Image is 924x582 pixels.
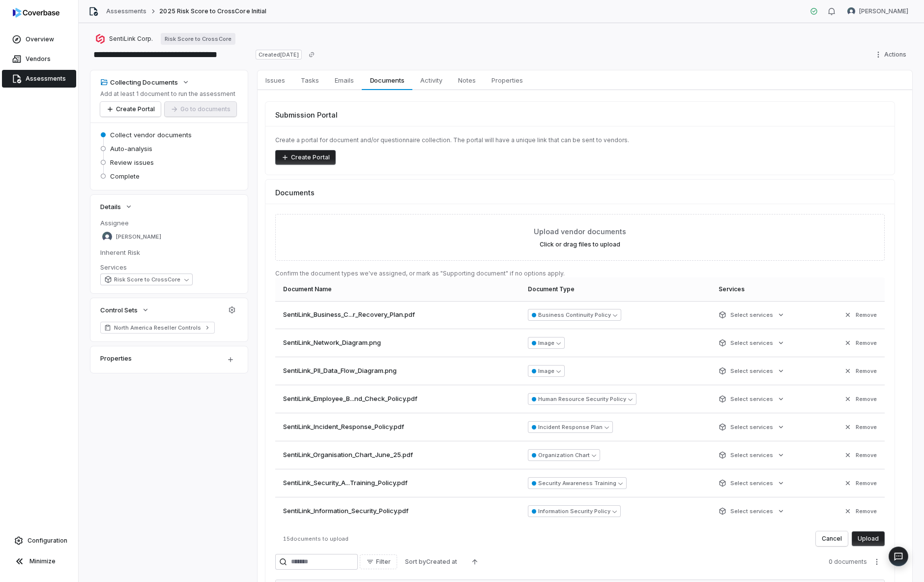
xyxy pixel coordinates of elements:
div: Collecting Documents [100,78,178,87]
button: Minimize [4,551,74,571]
th: Document Name [275,277,522,301]
button: Security Awareness Training [528,477,627,489]
a: Assessments [106,7,146,15]
p: Create a portal for document and/or questionnaire collection. The portal will have a unique link ... [275,136,885,144]
dt: Services [100,263,238,272]
p: Add at least 1 document to run the assessment [100,90,236,98]
img: Philip Woolley avatar [847,7,855,15]
button: Select services [716,446,788,464]
button: More actions [869,554,885,569]
button: Information Security Policy [528,505,621,517]
span: SentiLink_Security_A...Training_Policy.pdf [283,478,407,488]
button: Select services [716,390,788,408]
span: Complete [110,172,140,181]
dt: Inherent Risk [100,248,238,257]
span: Collect vendor documents [110,130,192,139]
button: Incident Response Plan [528,421,613,433]
span: SentiLink_Incident_Response_Policy.pdf [283,422,404,432]
span: [PERSON_NAME] [116,233,161,241]
a: Vendors [2,50,76,68]
button: Actions [871,47,912,62]
button: Copy link [303,46,320,63]
a: Configuration [4,532,74,550]
button: Remove [841,362,880,380]
button: Ascending [465,554,485,569]
button: Business Continuity Policy [528,309,621,321]
label: Click or drag files to upload [540,241,620,248]
span: 0 documents [829,558,867,566]
button: Remove [841,306,880,324]
span: Upload vendor documents [534,226,626,237]
span: Tasks [297,74,323,87]
span: Emails [331,74,358,87]
span: SentiLink_PII_Data_Flow_Diagram.png [283,366,397,376]
button: Details [97,198,136,215]
span: SentiLink Corp. [109,35,153,43]
span: 15 documents to upload [283,535,348,542]
span: Auto-analysis [110,144,152,153]
p: Confirm the document types we've assigned, or mark as "Supporting document" if no options apply. [275,270,885,277]
span: SentiLink_Business_C...r_Recovery_Plan.pdf [283,310,415,320]
span: Issues [261,74,289,87]
span: Properties [488,74,527,87]
button: Human Resource Security Policy [528,393,636,405]
a: Overview [2,31,76,48]
button: Upload [852,531,885,546]
img: logo-D7KZi-bG.svg [13,8,59,18]
button: Create Portal [275,150,336,165]
button: Remove [841,502,880,520]
span: SentiLink_Organisation_Chart_June_25.pdf [283,450,413,460]
span: Notes [454,74,480,87]
span: Review issues [110,158,154,167]
button: Sort byCreated at [399,554,463,569]
a: North America Reseller Controls [100,322,215,334]
span: SentiLink_Employee_B...nd_Check_Policy.pdf [283,394,417,404]
button: Philip Woolley avatar[PERSON_NAME] [841,4,914,19]
button: Select services [716,334,788,352]
button: Filter [360,554,397,569]
th: Document Type [522,277,713,301]
button: Select services [716,362,788,380]
span: Submission Portal [275,110,338,120]
dt: Assignee [100,218,238,227]
span: Configuration [28,537,67,545]
button: Collecting Documents [97,73,193,91]
button: Remove [841,474,880,492]
a: Risk Score to CrossCore [161,33,235,45]
button: Remove [841,418,880,436]
button: Select services [716,502,788,520]
span: SentiLink_Network_Diagram.png [283,338,381,348]
button: Organization Chart [528,449,600,461]
span: [PERSON_NAME] [859,7,908,15]
button: Select services [716,306,788,324]
button: Create Portal [100,102,161,117]
span: Details [100,202,121,211]
svg: Ascending [471,558,479,566]
button: Remove [841,390,880,408]
button: Select services [716,418,788,436]
a: Assessments [2,70,76,88]
span: Assessments [26,75,66,83]
button: Select services [716,474,788,492]
button: Image [528,365,565,377]
span: Minimize [29,557,56,565]
th: Services [713,277,818,301]
span: Risk Score to CrossCore [114,276,180,283]
span: Overview [26,35,54,43]
span: Vendors [26,55,51,63]
button: Image [528,337,565,349]
button: Remove [841,446,880,464]
span: North America Reseller Controls [114,324,201,332]
span: Documents [366,74,408,87]
img: Philip Woolley avatar [102,232,112,242]
button: Control Sets [97,301,152,319]
span: Activity [416,74,446,87]
span: Documents [275,187,315,198]
span: Control Sets [100,306,138,314]
button: https://sentilink.com/SentiLink Corp. [92,30,156,48]
span: Created [DATE] [256,50,302,60]
button: Cancel [816,531,848,546]
span: SentiLink_Information_Security_Policy.pdf [283,506,408,516]
span: Filter [376,558,391,566]
button: Remove [841,334,880,352]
